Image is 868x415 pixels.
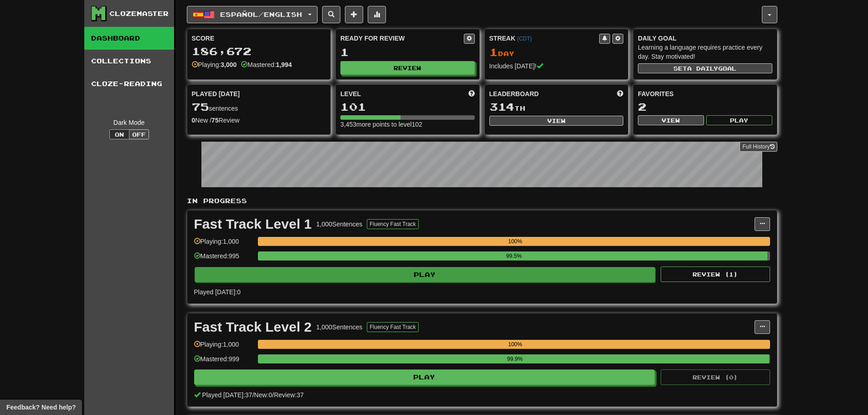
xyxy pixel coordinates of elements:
div: Mastered: 995 [194,251,253,266]
span: Played [DATE]: 0 [194,288,241,296]
div: Includes [DATE]! [489,61,624,71]
div: Dark Mode [91,118,167,127]
div: sentences [192,101,326,113]
div: 186,672 [192,46,326,57]
span: Level [340,89,361,98]
div: 1 [340,46,475,58]
div: 2 [638,101,772,113]
button: Review (1) [661,266,770,282]
span: 1 [489,46,498,58]
a: Dashboard [84,27,174,50]
div: New / Review [192,116,326,125]
button: Fluency Fast Track [367,322,418,332]
button: View [489,116,624,126]
div: Score [192,34,326,43]
div: 99.5% [261,251,767,261]
button: Off [129,129,149,139]
a: (CDT) [517,36,532,42]
span: Score more points to level up [468,89,475,98]
span: Played [DATE]: 37 [202,391,252,399]
strong: 0 [192,117,195,124]
button: Review [340,61,475,75]
span: a daily [687,65,718,72]
span: 75 [192,100,209,113]
div: Day [489,46,624,58]
div: 100% [261,237,770,246]
strong: 75 [211,117,219,124]
span: / [272,391,274,399]
div: Streak [489,34,600,43]
button: Seta dailygoal [638,63,772,73]
button: Search sentences [322,6,340,23]
div: 3,453 more points to level 102 [340,120,475,129]
div: 99.9% [261,354,770,364]
button: View [638,115,704,125]
div: Playing: [192,60,237,69]
span: 314 [489,100,514,113]
button: Español/English [187,6,318,23]
div: th [489,101,624,113]
span: Open feedback widget [6,403,76,412]
button: Fluency Fast Track [367,219,418,229]
div: Ready for Review [340,34,464,43]
div: Mastered: [241,60,292,69]
span: This week in points, UTC [617,89,623,98]
div: 1,000 Sentences [316,220,362,229]
span: New: 0 [254,391,272,399]
span: Played [DATE] [192,89,240,98]
div: Fast Track Level 1 [194,217,312,231]
a: Collections [84,50,174,72]
div: 101 [340,101,475,113]
span: Review: 37 [274,391,303,399]
div: Learning a language requires practice every day. Stay motivated! [638,43,772,61]
button: Play [706,115,772,125]
div: 100% [261,340,770,349]
span: Leaderboard [489,89,539,98]
div: Favorites [638,89,772,98]
button: On [109,129,129,139]
div: Fast Track Level 2 [194,320,312,334]
a: Cloze-Reading [84,72,174,95]
div: Clozemaster [109,9,169,18]
span: / [252,391,254,399]
button: More stats [368,6,386,23]
strong: 1,994 [276,61,292,68]
button: Play [195,267,656,282]
strong: 3,000 [221,61,236,68]
div: Mastered: 999 [194,354,253,369]
button: Review (0) [661,369,770,385]
button: Play [194,369,655,385]
button: Add sentence to collection [345,6,363,23]
div: Playing: 1,000 [194,237,253,252]
div: Daily Goal [638,34,772,43]
p: In Progress [187,196,777,205]
div: 1,000 Sentences [316,323,362,332]
div: Playing: 1,000 [194,340,253,355]
span: Español / English [220,10,302,18]
a: Full History [740,142,777,152]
